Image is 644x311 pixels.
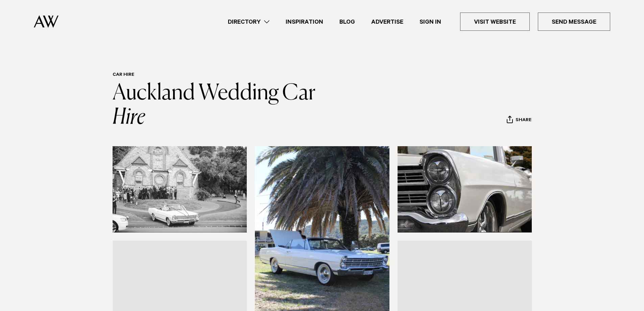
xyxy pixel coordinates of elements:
span: Share [516,117,531,124]
a: Car Hire [113,72,134,78]
a: Advertise [363,17,411,26]
a: Directory [220,17,278,26]
a: Inspiration [278,17,331,26]
a: Blog [331,17,363,26]
a: Visit Website [460,13,530,31]
img: Auckland Weddings Logo [34,15,58,28]
a: Auckland Wedding Car Hire [113,83,319,129]
a: Sign In [411,17,449,26]
a: Send Message [538,13,610,31]
button: Share [506,115,532,126]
